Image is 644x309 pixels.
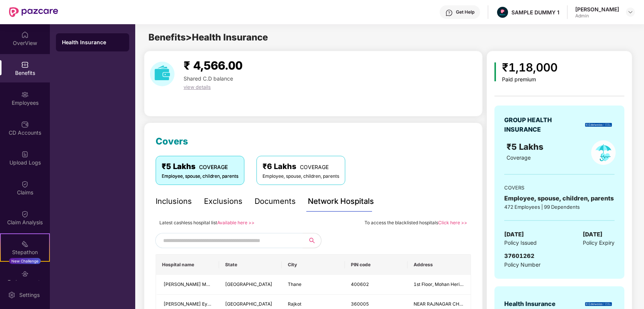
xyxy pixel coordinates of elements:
[288,301,301,307] span: Rajkot
[585,123,612,127] img: insurerLogo
[502,59,558,76] div: ₹1,18,000
[204,196,242,207] div: Exclusions
[504,239,537,247] span: Policy Issued
[504,194,615,203] div: Employee, spouse, children, parents
[308,196,374,207] div: Network Hospitals
[585,302,612,306] img: insurerLogo
[502,76,558,83] div: Paid premium
[164,301,247,307] span: [PERSON_NAME] Eye Hospitals Pvt Ltd
[282,255,345,275] th: City
[225,281,272,287] span: [GEOGRAPHIC_DATA]
[351,301,369,307] span: 360005
[351,281,369,287] span: 400602
[225,301,272,307] span: [GEOGRAPHIC_DATA]
[162,173,238,180] div: Employee, spouse, children, parents
[583,230,602,239] span: [DATE]
[507,142,546,152] span: ₹5 Lakhs
[164,281,328,287] span: [PERSON_NAME] MULTI-SPECIALITY HOSPITAL AND [MEDICAL_DATA] LLP
[504,299,556,309] div: Health Insurance
[219,275,282,295] td: Maharashtra
[21,270,29,278] img: svg+xml;base64,PHN2ZyBpZD0iRW5kb3JzZW1lbnRzIiB4bWxucz0iaHR0cDovL3d3dy53My5vcmcvMjAwMC9zdmciIHdpZH...
[1,248,49,256] div: Stepathon
[9,258,41,264] div: New Challenge
[575,6,619,13] div: [PERSON_NAME]
[504,230,524,239] span: [DATE]
[199,164,228,170] span: COVERAGE
[263,173,339,180] div: Employee, spouse, children, parents
[255,196,296,207] div: Documents
[184,59,242,72] span: ₹ 4,566.00
[17,291,42,299] div: Settings
[156,255,219,275] th: Hospital name
[303,238,321,244] span: search
[219,255,282,275] th: State
[494,62,496,81] img: icon
[504,261,541,268] span: Policy Number
[408,255,471,275] th: Address
[414,262,465,268] span: Address
[497,7,508,18] img: Pazcare_Alternative_logo-01-01.png
[414,281,515,287] span: 1st Floor, Mohan Heritage, Opposite TMC office
[408,275,471,295] td: 1st Floor, Mohan Heritage, Opposite TMC office
[345,255,408,275] th: PIN code
[263,161,339,172] div: ₹6 Lakhs
[162,161,238,172] div: ₹5 Lakhs
[156,136,188,147] span: Covers
[148,32,268,43] span: Benefits > Health Insurance
[150,62,175,86] img: download
[21,91,29,98] img: svg+xml;base64,PHN2ZyBpZD0iRW1wbG95ZWVzIiB4bWxucz0iaHR0cDovL3d3dy53My5vcmcvMjAwMC9zdmciIHdpZHRoPS...
[511,9,559,16] div: SAMPLE DUMMY 1
[156,196,192,207] div: Inclusions
[507,154,531,161] span: Coverage
[62,39,123,46] div: Health Insurance
[583,239,615,247] span: Policy Expiry
[21,61,29,68] img: svg+xml;base64,PHN2ZyBpZD0iQmVuZWZpdHMiIHhtbG5zPSJodHRwOi8vd3d3LnczLm9yZy8yMDAwL3N2ZyIgd2lkdGg9Ij...
[438,220,467,225] a: Click here >>
[8,291,15,299] img: svg+xml;base64,PHN2ZyBpZD0iU2V0dGluZy0yMHgyMCIgeG1sbnM9Imh0dHA6Ly93d3cudzMub3JnLzIwMDAvc3ZnIiB3aW...
[162,262,213,268] span: Hospital name
[21,121,29,128] img: svg+xml;base64,PHN2ZyBpZD0iQ0RfQWNjb3VudHMiIGRhdGEtbmFtZT0iQ0QgQWNjb3VudHMiIHhtbG5zPSJodHRwOi8vd3...
[156,275,219,295] td: NIPUN MULTI-SPECIALITY HOSPITAL AND ICU LLP
[288,281,301,287] span: Thane
[21,151,29,158] img: svg+xml;base64,PHN2ZyBpZD0iVXBsb2FkX0xvZ3MiIGRhdGEtbmFtZT0iVXBsb2FkIExvZ3MiIHhtbG5zPSJodHRwOi8vd3...
[504,203,615,211] div: 472 Employees | 99 Dependents
[414,301,627,307] span: NEAR RAJNAGAR CHOWK [GEOGRAPHIC_DATA], BESIDE [DEMOGRAPHIC_DATA][PERSON_NAME]
[159,220,217,225] span: Latest cashless hospital list
[627,9,633,15] img: svg+xml;base64,PHN2ZyBpZD0iRHJvcGRvd24tMzJ4MzIiIHhtbG5zPSJodHRwOi8vd3d3LnczLm9yZy8yMDAwL3N2ZyIgd2...
[184,84,211,90] span: view details
[21,210,29,218] img: svg+xml;base64,PHN2ZyBpZD0iQ2xhaW0iIHhtbG5zPSJodHRwOi8vd3d3LnczLm9yZy8yMDAwL3N2ZyIgd2lkdGg9IjIwIi...
[445,9,453,17] img: svg+xml;base64,PHN2ZyBpZD0iSGVscC0zMngzMiIgeG1sbnM9Imh0dHA6Ly93d3cudzMub3JnLzIwMDAvc3ZnIiB3aWR0aD...
[21,240,29,248] img: svg+xml;base64,PHN2ZyB4bWxucz0iaHR0cDovL3d3dy53My5vcmcvMjAwMC9zdmciIHdpZHRoPSIyMSIgaGVpZ2h0PSIyMC...
[504,252,534,259] span: 37601262
[300,164,329,170] span: COVERAGE
[217,220,255,225] a: Available here >>
[9,7,58,17] img: New Pazcare Logo
[21,180,29,188] img: svg+xml;base64,PHN2ZyBpZD0iQ2xhaW0iIHhtbG5zPSJodHRwOi8vd3d3LnczLm9yZy8yMDAwL3N2ZyIgd2lkdGg9IjIwIi...
[504,184,615,191] div: COVERS
[591,140,616,165] img: policyIcon
[21,31,29,39] img: svg+xml;base64,PHN2ZyBpZD0iSG9tZSIgeG1sbnM9Imh0dHA6Ly93d3cudzMub3JnLzIwMDAvc3ZnIiB3aWR0aD0iMjAiIG...
[282,275,345,295] td: Thane
[184,75,233,82] span: Shared C.D balance
[303,233,321,248] button: search
[364,220,438,225] span: To access the blacklisted hospitals
[504,115,570,134] div: GROUP HEALTH INSURANCE
[456,9,474,15] div: Get Help
[575,13,619,19] div: Admin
